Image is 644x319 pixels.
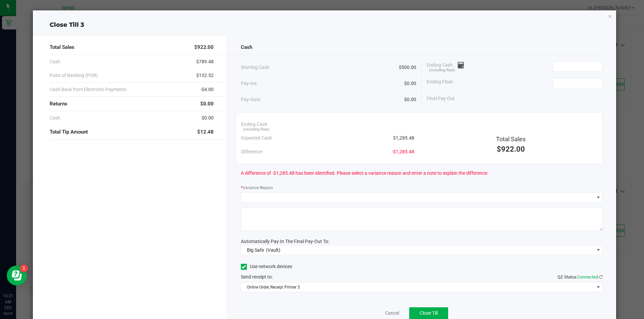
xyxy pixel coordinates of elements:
iframe: Resource center unread badge [20,264,28,272]
span: -$1,285.48 [392,148,414,155]
span: Expected Cash [241,135,272,142]
span: Cash [241,44,252,51]
div: Returns [50,97,214,111]
span: Ending Float [427,78,453,88]
span: Online Order, Receipt Printer 5 [241,283,594,292]
span: Ending Cash [427,62,464,72]
span: $132.52 [196,72,214,79]
label: Use network devices [241,263,292,270]
div: Close Till 3 [33,20,616,29]
span: Cash [50,114,60,122]
span: Send receipt to: [241,274,273,280]
span: Total Sales [496,136,526,143]
span: Big Safe [247,247,264,253]
span: (including float) [243,127,269,133]
span: QZ Status: [557,274,603,280]
a: Cancel [385,310,399,317]
span: $0.00 [404,80,416,87]
span: Pay-Outs [241,96,260,103]
span: Connected [578,274,598,280]
span: Starting Cash [241,64,269,71]
span: (Vault) [266,247,280,253]
span: (including float) [429,68,455,73]
span: $922.00 [497,145,525,153]
span: Final Pay-Out [427,95,455,102]
span: Cash [50,58,60,65]
span: Total Tip Amount [50,128,88,136]
span: $500.00 [399,64,416,71]
span: Total Sales [50,44,74,51]
span: Ending Cash [241,121,267,128]
span: Pay-Ins [241,80,257,87]
span: $12.48 [197,128,214,136]
span: $922.00 [194,44,214,51]
span: Close Till [420,310,438,316]
span: $0.00 [404,96,416,103]
span: $1,285.48 [393,135,414,142]
span: $0.00 [202,114,214,122]
span: Point of Banking (POB) [50,72,98,79]
span: $789.48 [196,58,214,65]
iframe: Resource center [7,265,27,286]
span: $0.00 [200,100,214,108]
label: Variance Reason [241,185,273,191]
span: A difference of -$1,285.48 has been identified. Please select a variance reason and enter a note ... [241,170,488,177]
span: -$4.00 [200,86,214,93]
span: Automatically Pay-In The Final Pay-Out To: [241,239,329,244]
span: Difference [241,148,262,155]
span: Cash Back from Electronic Payments [50,86,126,93]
